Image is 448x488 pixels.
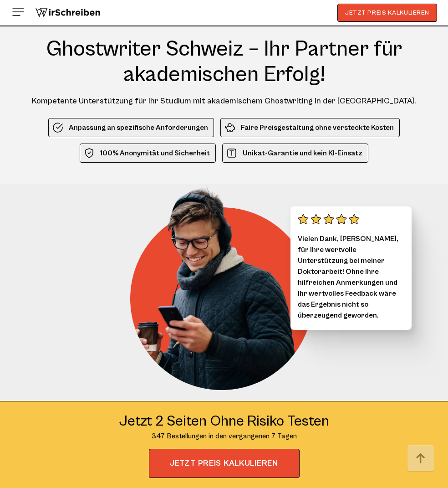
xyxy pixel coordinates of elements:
[11,36,437,87] h1: Ghostwriter Schweiz – Ihr Partner für akademischen Erfolg!
[298,214,360,225] img: stars
[11,94,437,108] div: Kompetente Unterstützung für Ihr Studium mit akademischem Ghostwriting in der [GEOGRAPHIC_DATA].
[224,122,235,133] img: Faire Preisgestaltung ohne versteckte Kosten
[80,144,216,163] li: 100% Anonymität und Sicherheit
[119,431,329,442] div: 347 Bestellungen in den vergangenen 7 Tagen
[130,184,326,390] img: Ghostwriter Schweiz – Ihr Partner für akademischen Erfolg!
[119,412,329,431] div: Jetzt 2 seiten ohne risiko testen
[35,6,101,20] img: logo wirschreiben
[226,148,237,159] img: Unikat-Garantie und kein KI-Einsatz
[11,5,25,19] img: Menu open
[149,449,300,478] span: JETZT PREIS KALKULIEREN
[290,206,412,330] div: Vielen Dank, [PERSON_NAME], für Ihre wertvolle Unterstützung bei meiner Doktorarbeit! Ohne Ihre h...
[407,445,434,473] img: button top
[337,4,437,22] button: JETZT PREIS KALKULIEREN
[84,148,95,159] img: 100% Anonymität und Sicherheit
[222,144,368,163] li: Unikat-Garantie und kein KI-Einsatz
[48,118,214,137] li: Anpassung an spezifische Anforderungen
[52,122,63,133] img: Anpassung an spezifische Anforderungen
[220,118,400,137] li: Faire Preisgestaltung ohne versteckte Kosten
